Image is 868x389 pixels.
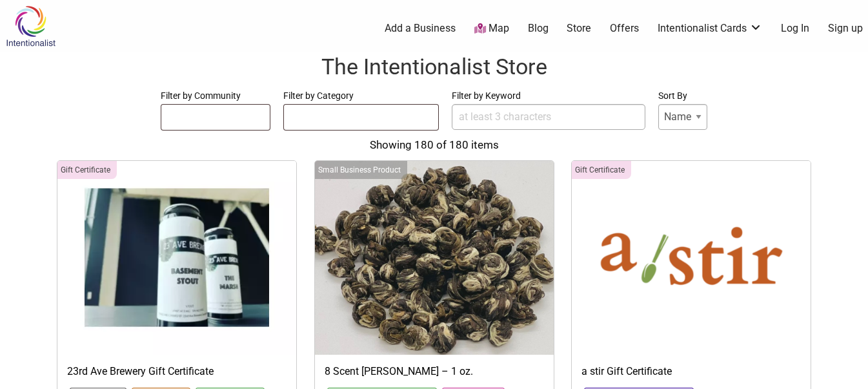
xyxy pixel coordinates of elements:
a: Add a Business [385,21,456,36]
h1: The Intentionalist Store [13,52,855,83]
div: Click to show only this category [57,161,117,179]
label: Filter by Keyword [452,88,645,104]
div: Click to show only this category [315,161,407,179]
a: Offers [610,21,639,36]
h3: 8 Scent [PERSON_NAME] – 1 oz. [325,364,544,379]
div: Showing 180 of 180 items [13,137,855,154]
label: Filter by Community [161,88,271,104]
h3: 23rd Ave Brewery Gift Certificate [67,364,287,379]
h3: a stir Gift Certificate [581,364,801,379]
a: Blog [528,21,549,36]
label: Sort By [658,88,707,104]
a: Sign up [828,21,863,36]
a: Log In [781,21,809,36]
a: Store [567,21,591,36]
label: Filter by Category [283,88,439,104]
div: Click to show only this category [572,161,631,179]
input: at least 3 characters [452,104,645,130]
a: Intentionalist Cards [658,21,762,36]
img: Young Tea 8 Scent Jasmine Green Pearl [315,161,554,355]
a: Map [474,21,509,36]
